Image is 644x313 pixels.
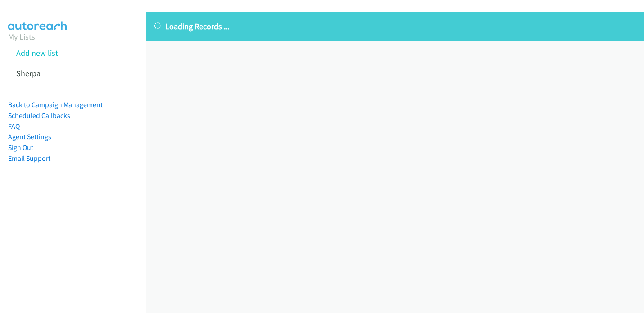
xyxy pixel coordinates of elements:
a: Back to Campaign Management [8,100,103,109]
a: My Lists [8,32,35,42]
a: Add new list [16,48,58,58]
a: Email Support [8,154,50,163]
a: FAQ [8,122,20,131]
p: Loading Records ... [154,20,636,32]
a: Sherpa [16,68,41,78]
a: Scheduled Callbacks [8,111,70,120]
a: Sign Out [8,143,33,152]
a: Agent Settings [8,132,51,141]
